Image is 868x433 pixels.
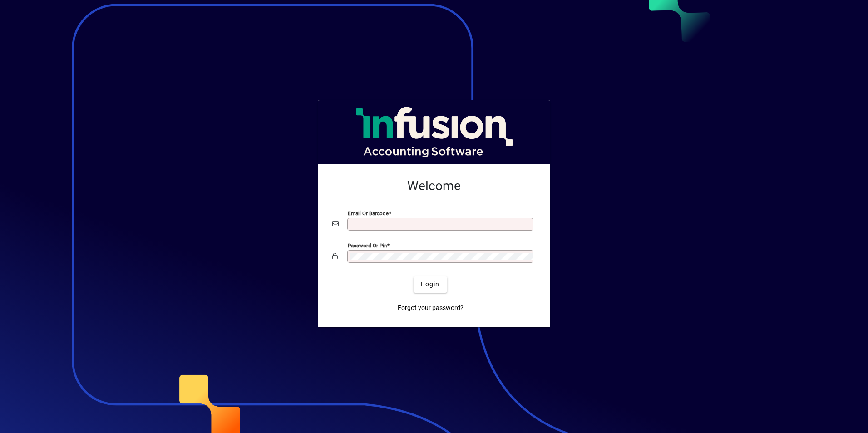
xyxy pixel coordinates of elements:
span: Forgot your password? [398,303,464,313]
span: Login [421,280,439,289]
mat-label: Email or Barcode [348,210,389,216]
a: Forgot your password? [394,300,467,316]
mat-label: Password or Pin [348,242,387,248]
h2: Welcome [332,178,536,194]
button: Login [414,276,447,293]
